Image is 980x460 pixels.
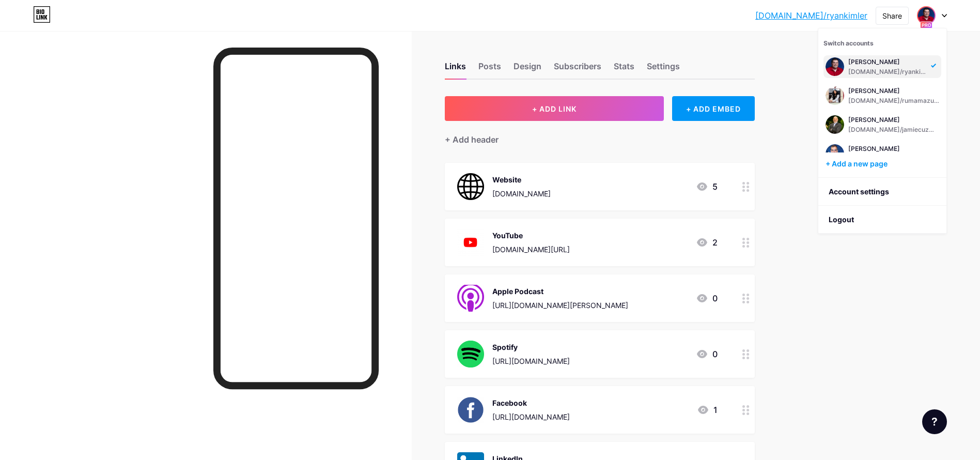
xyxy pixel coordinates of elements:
img: Website [457,173,484,200]
div: Apple Podcast [492,286,628,297]
div: [PERSON_NAME] [848,87,939,95]
div: + ADD EMBED [672,96,754,121]
div: Design [514,60,541,79]
div: [DOMAIN_NAME] [492,188,551,199]
div: [DOMAIN_NAME][URL] [492,244,570,255]
img: testingbilal [826,115,844,134]
div: [PERSON_NAME] [848,145,939,153]
a: [DOMAIN_NAME]/ryankimler [755,9,867,22]
div: [URL][DOMAIN_NAME] [492,356,570,366]
div: Posts [478,60,501,79]
div: Share [882,10,902,21]
div: [DOMAIN_NAME]/jamiecuzmar [848,126,939,134]
div: 2 [696,236,718,249]
div: [DOMAIN_NAME]/rumamazumdar [848,97,939,105]
div: 0 [696,348,718,360]
span: + ADD LINK [532,104,577,113]
div: [PERSON_NAME] [848,58,928,66]
div: + Add header [445,133,499,146]
li: Logout [818,206,946,234]
div: Website [492,174,551,185]
div: [URL][DOMAIN_NAME] [492,411,570,422]
div: 1 [697,404,718,416]
div: [PERSON_NAME] [848,116,939,124]
div: + Add a new page [826,159,941,169]
div: [URL][DOMAIN_NAME][PERSON_NAME] [492,300,628,311]
img: Facebook [457,396,484,423]
img: Spotify [457,341,484,367]
div: Facebook [492,397,570,408]
div: Links [445,60,466,79]
div: Subscribers [554,60,601,79]
img: Apple Podcast [457,285,484,312]
img: YouTube [457,229,484,256]
div: [DOMAIN_NAME]/ryankimler [848,68,928,76]
div: 0 [696,292,718,304]
img: testingbilal [918,7,935,24]
img: testingbilal [826,57,844,76]
button: + ADD LINK [445,96,664,121]
a: Account settings [818,178,946,206]
div: YouTube [492,230,570,241]
img: testingbilal [826,144,844,163]
span: Switch accounts [823,39,874,47]
div: Stats [614,60,634,79]
div: 5 [696,180,718,193]
div: Settings [647,60,680,79]
img: testingbilal [826,86,844,105]
div: Spotify [492,342,570,352]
